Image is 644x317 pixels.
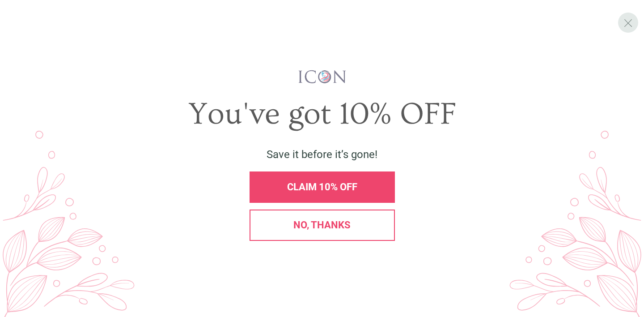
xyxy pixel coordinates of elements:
[297,69,347,85] img: iconwallstickersl_1754656298800.png
[188,97,456,132] span: You've got 10% OFF
[287,181,357,193] span: CLAIM 10% OFF
[267,148,377,161] span: Save it before it’s gone!
[293,219,351,231] span: No, thanks
[623,16,633,30] span: X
